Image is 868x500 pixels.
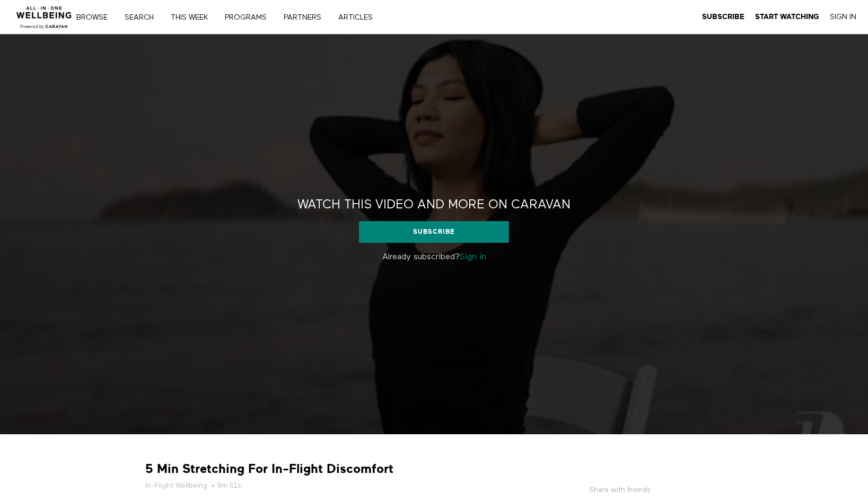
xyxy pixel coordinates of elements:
a: In-Flight Wellbeing [145,480,207,491]
h2: Watch this video and more on CARAVAN [297,197,571,213]
h5: • 9m 51s [145,480,501,491]
a: Start Watching [755,12,819,22]
a: Subscribe [702,12,744,22]
p: Already subscribed? [278,251,591,264]
a: Browse [73,14,119,21]
nav: Primary [84,12,394,22]
strong: Start Watching [755,13,819,21]
strong: 5 Min Stretching For In-Flight Discomfort [145,461,393,477]
a: PARTNERS [280,14,332,21]
a: Sign In [830,12,856,22]
a: Sign in [460,253,486,261]
strong: Subscribe [702,13,744,21]
a: THIS WEEK [167,14,219,21]
a: Subscribe [359,221,509,242]
a: PROGRAMS [221,14,278,21]
a: Search [121,14,165,21]
a: ARTICLES [335,14,384,21]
